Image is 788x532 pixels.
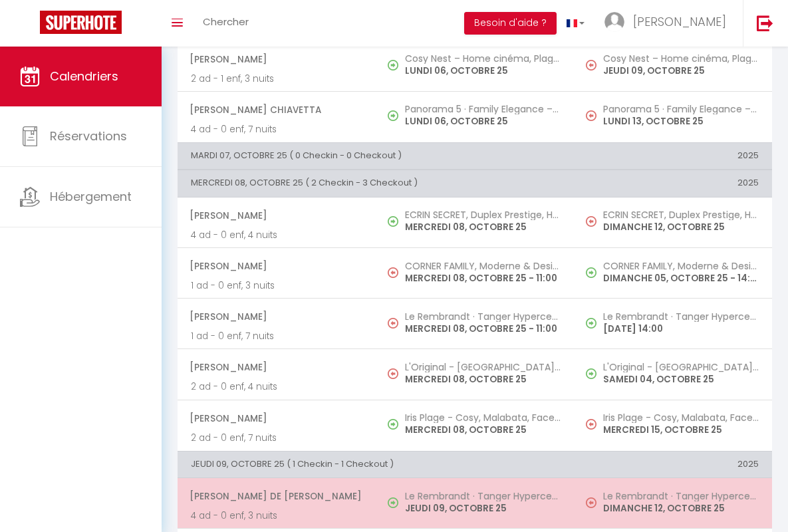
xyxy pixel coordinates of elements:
[603,209,759,220] h5: ECRIN SECRET, Duplex Prestige, Hypercentre, Parking
[191,122,362,136] p: 4 ad - 0 enf, 7 nuits
[603,220,759,234] p: DIMANCHE 12, OCTOBRE 25
[191,431,362,445] p: 2 ad - 0 enf, 7 nuits
[603,261,759,271] h5: CORNER FAMILY, Moderne & Design, Hypercentre, Corniche à 3' à pied
[405,423,561,437] p: MERCREDI 08, OCTOBRE 25
[603,53,759,64] h5: Cosy Nest – Home cinéma, Plage, [GEOGRAPHIC_DATA], [GEOGRAPHIC_DATA]
[574,170,772,197] th: 2025
[633,13,726,30] span: [PERSON_NAME]
[405,362,561,372] h5: L'Original - [GEOGRAPHIC_DATA] - [GEOGRAPHIC_DATA]
[203,15,249,29] span: Chercher
[191,509,362,523] p: 4 ad - 0 enf, 3 nuits
[405,491,561,501] h5: Le Rembrandt · Tanger Hypercentre, Balcon aménagé, Vue mer, 2SDB
[603,372,759,386] p: SAMEDI 04, OCTOBRE 25
[388,368,398,379] img: NO IMAGE
[388,267,398,278] img: NO IMAGE
[586,60,596,70] img: NO IMAGE
[574,451,772,477] th: 2025
[586,419,596,430] img: NO IMAGE
[574,142,772,169] th: 2025
[405,209,561,220] h5: ECRIN SECRET, Duplex Prestige, Hypercentre, Parking
[178,142,574,169] th: MARDI 07, OCTOBRE 25 ( 0 Checkin - 0 Checkout )
[405,114,561,128] p: LUNDI 06, OCTOBRE 25
[586,216,596,227] img: NO IMAGE
[405,412,561,423] h5: Iris Plage - Cosy, Malabata, Face mer, 5min de la [GEOGRAPHIC_DATA], Tout à proximité
[603,311,759,322] h5: Le Rembrandt · Tanger Hypercentre, Balcon aménagé, Vue mer, 2SDB
[405,501,561,515] p: JEUDI 09, OCTOBRE 25
[586,497,596,508] img: NO IMAGE
[191,329,362,343] p: 1 ad - 0 enf, 7 nuits
[603,491,759,501] h5: Le Rembrandt · Tanger Hypercentre, Balcon aménagé, Vue mer, 2SDB
[178,451,574,477] th: JEUDI 09, OCTOBRE 25 ( 1 Checkin - 1 Checkout )
[50,128,127,144] span: Réservations
[603,271,759,285] p: DIMANCHE 05, OCTOBRE 25 - 14:00
[586,318,596,329] img: NO IMAGE
[405,271,561,285] p: MERCREDI 08, OCTOBRE 25 - 11:00
[405,64,561,78] p: LUNDI 06, OCTOBRE 25
[405,104,561,114] h5: Panorama 5 · Family Elegance – Luxury, Pool, Comfort, AC, WIFI
[603,362,759,372] h5: L'Original - [GEOGRAPHIC_DATA] - [GEOGRAPHIC_DATA]
[190,97,362,122] span: [PERSON_NAME] Chiavetta
[405,220,561,234] p: MERCREDI 08, OCTOBRE 25
[190,354,362,380] span: [PERSON_NAME]
[190,253,362,279] span: [PERSON_NAME]
[190,304,362,329] span: [PERSON_NAME]
[50,68,118,84] span: Calendriers
[405,311,561,322] h5: Le Rembrandt · Tanger Hypercentre, Balcon aménagé, Vue mer, 2SDB
[191,279,362,293] p: 1 ad - 0 enf, 3 nuits
[40,11,122,34] img: Super Booking
[603,322,759,336] p: [DATE] 14:00
[604,12,624,32] img: ...
[178,170,574,197] th: MERCREDI 08, OCTOBRE 25 ( 2 Checkin - 3 Checkout )
[603,501,759,515] p: DIMANCHE 12, OCTOBRE 25
[586,110,596,121] img: NO IMAGE
[603,104,759,114] h5: Panorama 5 · Family Elegance – Luxury, Pool, Comfort, AC, WIFI
[191,380,362,394] p: 2 ad - 0 enf, 4 nuits
[586,267,596,278] img: NO IMAGE
[586,368,596,379] img: NO IMAGE
[405,53,561,64] h5: Cosy Nest – Home cinéma, Plage, [GEOGRAPHIC_DATA], [GEOGRAPHIC_DATA]
[405,322,561,336] p: MERCREDI 08, OCTOBRE 25 - 11:00
[191,228,362,242] p: 4 ad - 0 enf, 4 nuits
[190,483,362,509] span: [PERSON_NAME] De [PERSON_NAME]
[50,188,132,205] span: Hébergement
[190,47,362,72] span: [PERSON_NAME]
[405,261,561,271] h5: CORNER FAMILY, Moderne & Design, Hypercentre, Corniche à 3' à pied
[388,318,398,329] img: NO IMAGE
[191,72,362,86] p: 2 ad - 1 enf, 3 nuits
[603,64,759,78] p: JEUDI 09, OCTOBRE 25
[405,372,561,386] p: MERCREDI 08, OCTOBRE 25
[464,12,557,35] button: Besoin d'aide ?
[190,203,362,228] span: [PERSON_NAME]
[603,423,759,437] p: MERCREDI 15, OCTOBRE 25
[603,114,759,128] p: LUNDI 13, OCTOBRE 25
[757,15,773,31] img: logout
[190,406,362,431] span: [PERSON_NAME]
[603,412,759,423] h5: Iris Plage - Cosy, Malabata, Face mer, 5min de la [GEOGRAPHIC_DATA], Tout à proximité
